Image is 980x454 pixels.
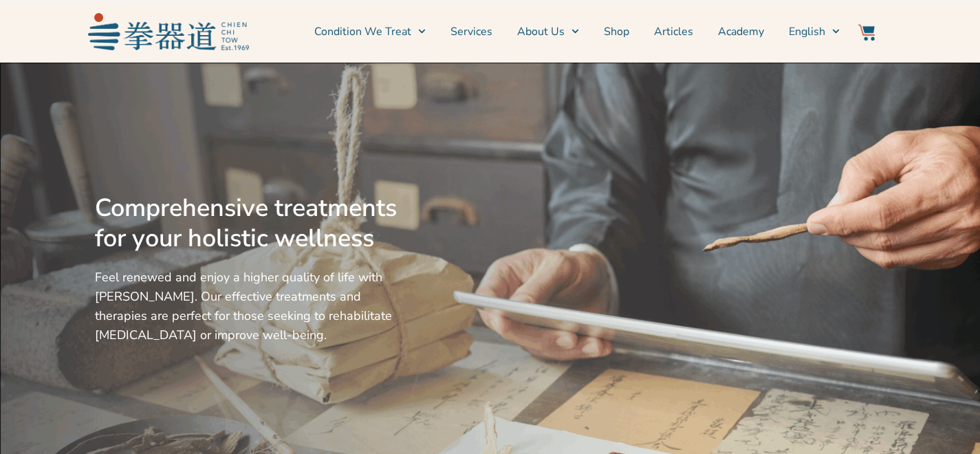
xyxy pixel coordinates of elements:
[654,14,693,49] a: Articles
[95,268,403,345] p: Feel renewed and enjoy a higher quality of life with [PERSON_NAME]. Our effective treatments and ...
[256,14,840,49] nav: Menu
[517,14,579,49] a: About Us
[789,14,840,49] a: Switch to English
[718,14,764,49] a: Academy
[789,23,825,40] span: English
[95,193,403,254] h2: Comprehensive treatments for your holistic wellness
[314,14,426,49] a: Condition We Treat
[450,14,492,49] a: Services
[858,24,875,41] img: Website Icon-03
[604,14,629,49] a: Shop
